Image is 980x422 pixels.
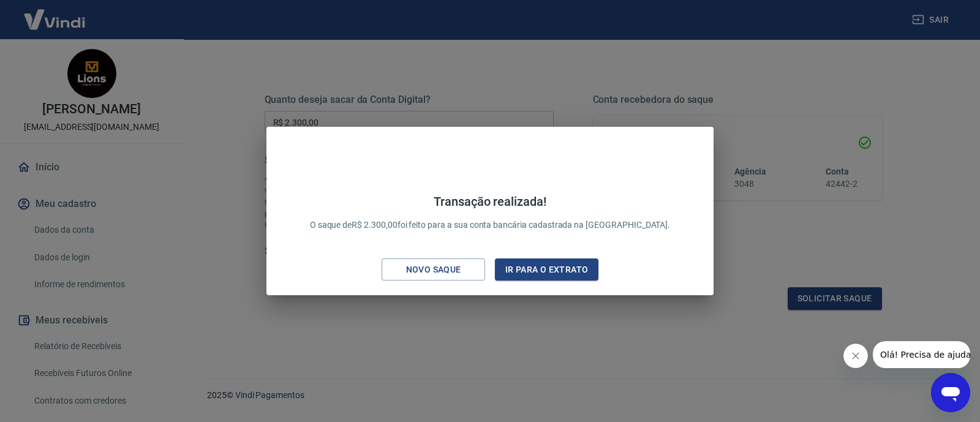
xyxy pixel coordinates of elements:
[310,194,671,209] h4: Transação realizada!
[873,341,970,368] iframe: Mensagem da empresa
[495,258,598,281] button: Ir para o extrato
[391,262,476,277] div: Novo saque
[843,344,868,368] iframe: Fechar mensagem
[310,194,671,232] p: O saque de R$ 2.300,00 foi feito para a sua conta bancária cadastrada na [GEOGRAPHIC_DATA].
[931,373,970,412] iframe: Botão para abrir a janela de mensagens
[382,258,485,281] button: Novo saque
[7,9,103,18] span: Olá! Precisa de ajuda?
